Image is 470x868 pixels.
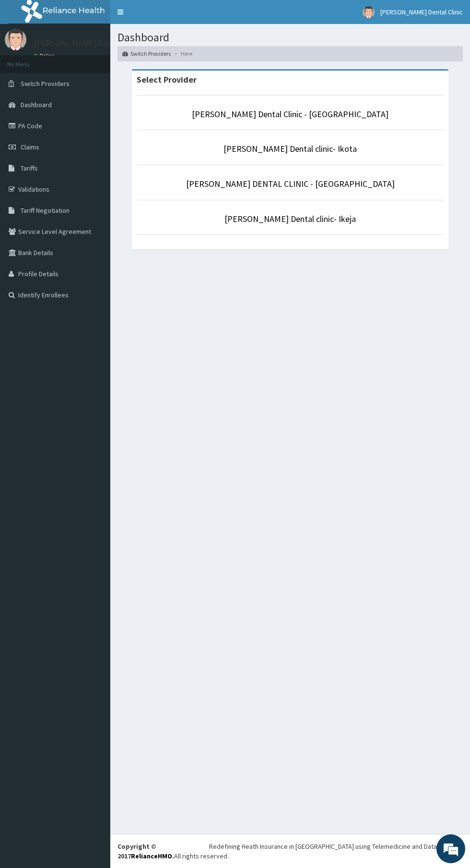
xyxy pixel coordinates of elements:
span: [PERSON_NAME] Dental Clinic [380,8,463,16]
a: RelianceHMO [131,852,172,860]
span: Tariff Negotiation [21,206,70,215]
span: Tariffs [21,164,38,172]
img: User Image [363,6,375,18]
a: Switch Providers [122,49,171,58]
span: Dashboard [21,100,52,109]
li: Here [172,49,192,58]
strong: Select Provider [137,74,197,85]
h1: Dashboard [117,31,463,44]
a: [PERSON_NAME] Dental clinic- Ikota [223,143,357,154]
a: [PERSON_NAME] Dental clinic- Ikeja [224,213,356,224]
p: [PERSON_NAME] Dental Clinic [34,39,146,48]
a: [PERSON_NAME] DENTAL CLINIC - [GEOGRAPHIC_DATA] [186,178,395,189]
span: Claims [21,143,39,151]
a: [PERSON_NAME] Dental Clinic - [GEOGRAPHIC_DATA] [192,109,388,120]
strong: Copyright © 2017 . [117,842,174,860]
a: Online [34,52,57,59]
footer: All rights reserved. [110,834,470,868]
div: Redefining Heath Insurance in [GEOGRAPHIC_DATA] using Telemedicine and Data Science! [209,842,463,851]
img: User Image [5,29,26,50]
span: Switch Providers [21,79,70,88]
